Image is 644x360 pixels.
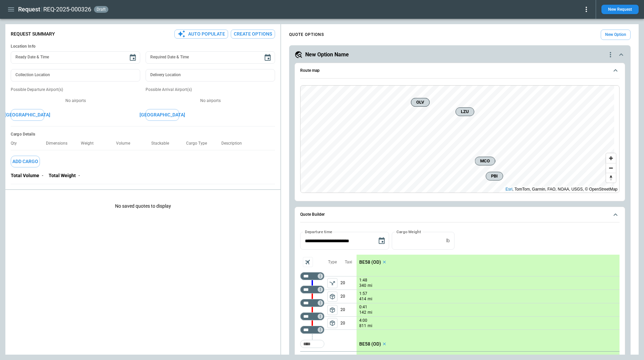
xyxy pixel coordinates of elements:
p: No airports [11,98,140,104]
button: New Request [601,5,639,14]
p: 20 [340,303,357,316]
button: Choose date [261,51,274,64]
h6: Cargo Details [11,132,275,137]
p: BE58 (OD) [359,259,381,265]
p: Description [221,141,247,146]
div: Too short [300,286,324,294]
h2: REQ-2025-000326 [43,5,91,13]
p: - [78,173,80,178]
span: OLV [414,99,427,106]
div: Too short [300,299,324,307]
div: Route map [300,85,620,193]
div: Too short [300,326,324,334]
p: 811 [359,323,366,329]
p: mi [368,283,372,289]
button: [GEOGRAPHIC_DATA] [146,109,179,121]
p: No airports [146,98,275,104]
p: Possible Departure Airport(s) [11,87,140,93]
button: Zoom in [606,153,616,163]
button: Reset bearing to north [606,173,616,183]
h1: Request [18,5,40,13]
p: mi [368,310,372,315]
div: quote-option-actions [606,51,614,59]
button: New Option Namequote-option-actions [294,51,625,59]
p: BE58 (OD) [359,341,381,347]
button: Route map [300,63,620,79]
span: Type of sector [327,292,337,302]
div: Too short [300,312,324,320]
p: 1:30 [359,354,367,359]
canvas: Map [301,86,614,193]
button: Choose date [126,51,140,64]
p: Stackable [151,141,174,146]
h5: New Option Name [305,51,349,58]
h6: Location Info [11,44,275,49]
p: 20 [340,276,357,290]
p: Cargo Type [186,141,212,146]
span: Aircraft selection [303,257,313,267]
label: Cargo Weight [396,229,421,235]
button: left aligned [327,292,337,302]
button: Zoom out [606,163,616,173]
p: Weight [81,141,99,146]
span: package_2 [329,320,336,326]
h4: QUOTE OPTIONS [289,33,324,36]
button: left aligned [327,278,337,288]
p: Type [328,259,337,265]
p: 340 [359,283,366,289]
span: Type of sector [327,305,337,315]
button: left aligned [327,318,337,328]
button: Add Cargo [11,156,40,167]
p: 1:57 [359,291,367,296]
p: Taxi [345,259,352,265]
p: 1:48 [359,278,367,283]
span: Type of sector [327,318,337,328]
p: Volume [116,141,136,146]
button: Choose date, selected date is Oct 14, 2025 [375,234,388,248]
a: Esri [505,187,513,192]
p: 142 [359,310,366,315]
p: Request Summary [11,31,55,37]
button: [GEOGRAPHIC_DATA] [11,109,44,121]
p: 20 [340,317,357,329]
span: draft [95,7,107,12]
button: New Option [601,30,631,40]
div: , TomTom, Garmin, FAO, NOAA, USGS, © OpenStreetMap [505,186,618,193]
p: Dimensions [46,141,73,146]
h6: Quote Builder [300,212,325,217]
div: Too short [300,340,324,348]
div: Not found [300,272,324,280]
p: - [42,173,43,178]
p: Qty [11,141,22,146]
span: package_2 [329,307,336,313]
p: Possible Arrival Airport(s) [146,87,275,93]
span: package_2 [329,293,336,300]
p: 20 [340,290,357,303]
span: LZU [459,108,471,115]
button: left aligned [327,305,337,315]
span: MCO [478,158,492,164]
p: mi [368,323,372,329]
p: mi [368,296,372,302]
p: 4:00 [359,318,367,323]
p: Total Weight [49,173,76,178]
button: Create Options [231,30,275,39]
p: Crew Call Out Time [303,354,337,360]
button: Auto Populate [174,30,228,39]
p: No saved quotes to display [5,193,280,220]
p: 414 [359,296,366,302]
p: Total Volume [11,173,39,178]
p: lb [446,238,450,244]
label: Departure time [305,229,332,235]
span: Type of sector [327,278,337,288]
button: Quote Builder [300,207,620,222]
span: PBI [489,173,500,179]
h6: Route map [300,68,320,73]
p: 0:41 [359,305,367,310]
